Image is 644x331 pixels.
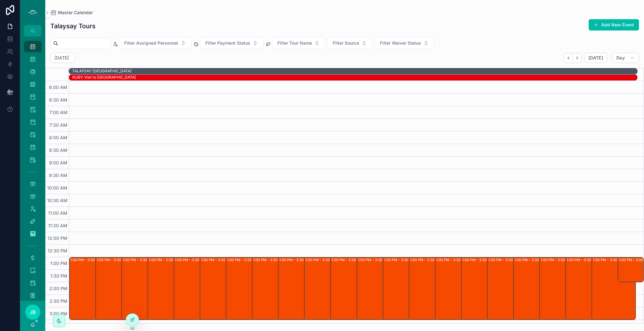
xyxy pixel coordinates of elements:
div: 1:00 PM – 3:30 PM [97,257,129,262]
div: scrollable content [20,36,45,301]
span: 10:00 AM [46,185,69,190]
span: 2:00 PM [48,286,69,291]
button: Select Button [272,37,325,49]
img: App logo [28,8,38,18]
span: 9:30 AM [47,173,69,178]
div: 1:00 PM – 3:30 PMSSC: Longhouse (2) [PERSON_NAME] and [PERSON_NAME], TW:JIAX-WUHD [383,257,427,320]
span: Filter Source [333,40,359,46]
span: 8:00 AM [47,135,69,140]
button: Select Button [200,37,263,49]
h1: Talaysay Tours [50,22,96,30]
span: 8:30 AM [47,147,69,153]
span: 1:30 PM [49,273,69,279]
span: 7:30 AM [48,122,69,128]
div: 1:00 PM – 3:30 PM [175,257,207,262]
div: 1:00 PM – 3:30 PM [410,257,442,262]
div: 1:00 PM – 3:30 PMSSC: Longhouse (4) [PERSON_NAME], TW:QDXG-IWPA [304,257,348,320]
div: 1:00 PM – 3:30 PM [123,257,155,262]
div: 1:00 PM – 3:30 PMSSC: Longhouse (2) [PERSON_NAME], TW:EPIP-VYQC [540,257,583,320]
div: 1:00 PM – 3:30 PMSSC: Longhouse (2) [PERSON_NAME], TW:AZFW-MEGZ [148,257,192,320]
span: 9:00 AM [47,160,69,165]
div: 1:00 PM – 3:30 PMSSC: Longhouse (2) [PERSON_NAME], TW:KPQS-ITZK [435,257,479,320]
div: 1:00 PM – 3:30 PM [279,257,312,262]
div: 1:00 PM – 3:30 PMSSC: Longhouse (1) [PERSON_NAME], TW:CBRJ-QIQF [461,257,505,320]
div: 1:00 PM – 3:30 PM [462,257,495,262]
div: 1:00 PM – 3:30 PMSSC: Longhouse (1) Ainsley Camps, TW:WFCB-EJXP [409,257,453,320]
div: 1:00 PM – 3:30 PM [331,257,364,262]
div: 1:00 PM – 3:30 PM [593,257,625,262]
span: 11:30 AM [47,223,69,228]
div: 1:00 PM – 3:30 PMSSC: Longhouse (1) [PERSON_NAME], TW:MJBN-EBKD [226,257,270,320]
div: 1:00 PM – 3:30 PMSSC: Longhouse (1) [PERSON_NAME], TW:VSGK-UFVZ [357,257,401,320]
div: 1:00 PM – 3:30 PMSSC: Longhouse (1) [PERSON_NAME], TW:TICZ-IRMS [592,257,636,320]
a: Master Calendar [50,9,93,16]
div: 1:00 PM – 3:30 PMSSC: Longhouse (2) [PERSON_NAME], TW:FEPK-XVYX [514,257,557,320]
span: 2:30 PM [48,298,69,304]
div: 1:00 PM – 3:30 PM [227,257,259,262]
span: 11:00 AM [47,210,69,216]
div: RUBY: Visit to [GEOGRAPHIC_DATA] [72,75,136,80]
div: 1:00 PM – 3:30 PM [567,257,599,262]
button: Add New Event [589,19,639,30]
div: 1:00 PM – 3:30 PM [305,257,338,262]
span: 7:00 AM [48,110,69,115]
div: TALAYSAY: Japan [72,68,131,74]
h2: [DATE] [54,55,69,61]
div: 1:00 PM – 3:30 PM [149,257,181,262]
button: Select Button [119,37,191,49]
div: 1:00 PM – 3:30 PM [436,257,469,262]
span: 6:30 AM [47,97,69,102]
button: Next [573,53,582,63]
span: 12:00 PM [46,235,69,241]
div: 1:00 PM – 2:00 PM [618,257,643,282]
div: 1:00 PM – 3:30 PM [384,257,416,262]
div: 1:00 PM – 3:30 PMSSC: Longhouse (2) [PERSON_NAME], [GEOGRAPHIC_DATA]:KMTM-[GEOGRAPHIC_DATA] [174,257,218,320]
div: 1:00 PM – 3:30 PM [70,257,103,262]
div: RUBY: Visit to Ottawa [72,74,136,80]
span: JB [30,308,36,316]
span: 12:30 PM [46,248,69,253]
div: 1:00 PM – 3:30 PMSSC: Longhouse (2) [PERSON_NAME], TW:FMIJ-CZQD [69,257,113,320]
div: 1:00 PM – 3:30 PMSSC: Longhouse (1) [PERSON_NAME], TW:JYQI-UYTS [566,257,609,320]
div: 1:00 PM – 3:30 PM [358,257,390,262]
div: TALAYSAY: [GEOGRAPHIC_DATA] [72,69,131,74]
div: 1:00 PM – 3:30 PMSSC: Longhouse (4) [PERSON_NAME], TW:WYDJ-[GEOGRAPHIC_DATA] [330,257,374,320]
span: Day [616,55,625,61]
div: 1:00 PM – 3:30 PM [488,257,521,262]
span: 10:30 AM [46,198,69,203]
div: 1:00 PM – 3:30 PM [201,257,233,262]
span: 6:00 AM [47,85,69,90]
div: 1:00 PM – 3:30 PMSSC: Longhouse (1) [PERSON_NAME], TW:BVCH-ECFX [200,257,244,320]
span: Filter Assigned Personnel [124,40,178,46]
span: Filter Payment Status [205,40,250,46]
span: [DATE] [588,55,603,61]
div: 1:00 PM – 3:30 PMSSC: Longhouse (1) [PERSON_NAME], TW:SJCZ-HSMN [278,257,322,320]
div: 1:00 PM – 3:30 PMSSC: Longhouse (1) [PERSON_NAME], TW:HEUU-YSIP [487,257,531,320]
button: Select Button [375,37,434,49]
button: [DATE] [584,53,607,63]
div: 1:00 PM – 3:30 PM [514,257,547,262]
span: 3:00 PM [48,311,69,316]
span: Master Calendar [58,9,93,16]
div: 1:00 PM – 3:30 PM [253,257,286,262]
span: Filter Tour Name [277,40,312,46]
button: Back [564,53,573,63]
span: Filter Waiver Status [380,40,421,46]
button: Select Button [327,37,372,49]
div: 1:00 PM – 3:30 PMSSC: Longhouse (2) [PERSON_NAME], TW:QDPB-AAPP [252,257,296,320]
div: 1:00 PM – 3:30 PMSSC: Longhouse (1) [PERSON_NAME], TW:AWAX-FNIA [122,257,165,320]
button: Day [612,53,639,63]
div: 1:00 PM – 3:30 PM [541,257,573,262]
div: 1:00 PM – 3:30 PMSSC: Longhouse (2) [PERSON_NAME], TW:JGWU-NSPN [96,257,139,320]
span: 1:00 PM [49,261,69,266]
